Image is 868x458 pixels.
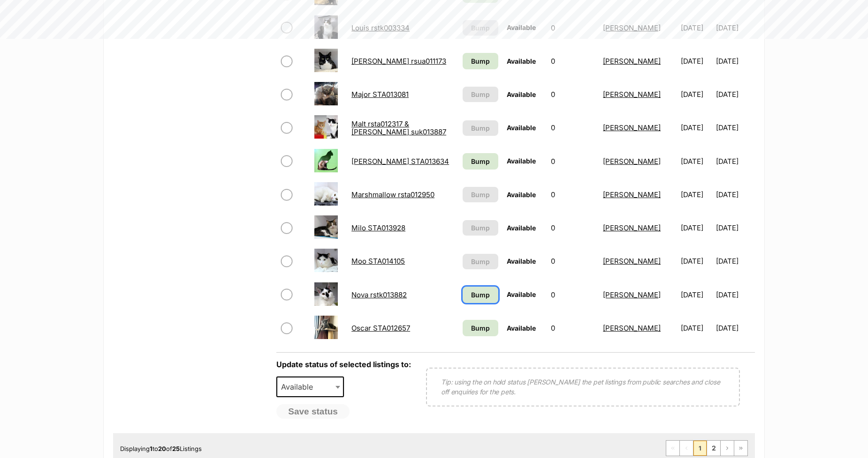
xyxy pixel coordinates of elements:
button: Bump [463,120,498,136]
td: [DATE] [716,312,754,344]
span: Bump [471,89,490,99]
a: Milo STA013928 [351,223,405,232]
td: [DATE] [716,45,754,77]
span: Available [507,90,536,98]
a: Major STA013081 [351,90,409,99]
span: Available [507,257,536,265]
span: Available [507,57,536,65]
strong: 1 [150,445,152,452]
a: [PERSON_NAME] STA013634 [351,157,449,166]
a: Oscar STA012657 [351,324,410,332]
label: Update status of selected listings to: [276,360,411,369]
a: [PERSON_NAME] [603,324,661,332]
span: Available [507,157,536,165]
span: Displaying to of Listings [120,445,202,452]
td: [DATE] [677,178,715,211]
span: Available [276,377,344,397]
a: [PERSON_NAME] [603,223,661,232]
span: Bump [471,156,490,166]
p: Tip: using the on hold status [PERSON_NAME] the pet listings from public searches and close off e... [441,377,725,397]
a: Bump [463,53,498,69]
span: Bump [471,56,490,66]
td: [DATE] [677,212,715,244]
a: [PERSON_NAME] [603,157,661,166]
td: [DATE] [716,212,754,244]
button: Bump [463,254,498,269]
span: Available [507,324,536,332]
td: 0 [547,78,598,111]
span: Available [507,191,536,199]
a: Last page [734,441,747,456]
a: [PERSON_NAME] [603,190,661,199]
td: 0 [547,111,598,144]
span: Page 1 [693,441,707,456]
td: [DATE] [677,145,715,177]
a: Bump [463,153,498,170]
td: 0 [547,45,598,77]
td: 0 [547,312,598,344]
td: 0 [547,212,598,244]
td: [DATE] [716,78,754,111]
span: Available [507,224,536,232]
button: Bump [463,87,498,102]
td: [DATE] [677,279,715,311]
span: Bump [471,257,490,266]
a: [PERSON_NAME] [603,123,661,132]
span: Bump [471,323,490,333]
td: [DATE] [716,111,754,144]
a: Page 2 [707,441,720,456]
button: Bump [463,220,498,236]
a: Malt rsta012317 & [PERSON_NAME] suk013887 [351,119,446,136]
td: 0 [547,245,598,277]
button: Save status [276,404,350,419]
td: [DATE] [716,178,754,211]
span: Bump [471,190,490,199]
td: 0 [547,178,598,211]
a: [PERSON_NAME] [603,90,661,99]
strong: 25 [172,445,180,452]
span: Available [277,380,322,393]
a: [PERSON_NAME] [603,57,661,66]
a: Nova rstk013882 [351,290,407,299]
span: Bump [471,290,490,300]
a: Marshmallow rsta012950 [351,190,434,199]
nav: Pagination [666,440,748,456]
span: Bump [471,123,490,133]
span: Previous page [680,441,693,456]
a: [PERSON_NAME] [603,290,661,299]
span: Available [507,124,536,132]
td: [DATE] [677,111,715,144]
a: [PERSON_NAME] rsua011173 [351,57,446,66]
td: [DATE] [677,45,715,77]
a: Next page [721,441,734,456]
a: Bump [463,320,498,336]
td: [DATE] [677,245,715,277]
button: Bump [463,187,498,202]
td: 0 [547,279,598,311]
span: Available [507,290,536,298]
td: [DATE] [677,312,715,344]
a: Moo STA014105 [351,257,405,266]
a: [PERSON_NAME] [603,257,661,266]
a: Bump [463,287,498,303]
td: [DATE] [677,78,715,111]
td: [DATE] [716,245,754,277]
td: [DATE] [716,145,754,177]
span: Bump [471,223,490,233]
strong: 20 [158,445,166,452]
span: First page [666,441,679,456]
td: 0 [547,145,598,177]
td: [DATE] [716,279,754,311]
